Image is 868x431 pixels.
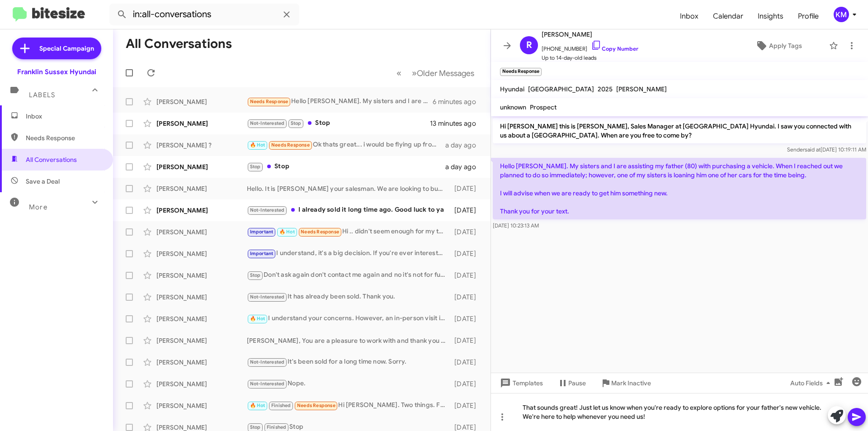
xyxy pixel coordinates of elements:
[297,403,335,408] span: Needs Response
[568,375,586,391] span: Pause
[598,85,613,93] span: 2025
[250,207,285,213] span: Not-Interested
[750,3,791,29] span: Insights
[430,119,483,128] div: 13 minutes ago
[26,155,77,164] span: All Conversations
[156,162,247,171] div: [PERSON_NAME]
[247,248,450,259] div: I understand, it's a big decision. If you're ever interested in exploring options for your vehicl...
[156,184,247,193] div: [PERSON_NAME]
[783,375,841,391] button: Auto Fields
[528,85,594,93] span: [GEOGRAPHIC_DATA]
[450,227,483,237] div: [DATE]
[732,38,825,54] button: Apply Tags
[156,206,247,215] div: [PERSON_NAME]
[156,401,247,410] div: [PERSON_NAME]
[550,375,593,391] button: Pause
[156,358,247,367] div: [PERSON_NAME]
[396,67,401,79] span: «
[250,294,285,300] span: Not-Interested
[791,3,826,29] a: Profile
[247,227,450,237] div: Hi .. didn't seem enough for my trade .. honestly another dealer offered me 48490 right off the b...
[17,67,96,76] div: Franklin Sussex Hyundai
[530,103,557,111] span: Prospect
[26,112,103,121] span: Inbox
[445,141,483,150] div: a day ago
[156,336,247,345] div: [PERSON_NAME]
[790,375,834,391] span: Auto Fields
[445,162,483,171] div: a day ago
[12,38,101,59] a: Special Campaign
[247,270,450,280] div: Don't ask again don't contact me again and no it's not for fucking sale
[826,7,858,22] button: KM
[450,184,483,193] div: [DATE]
[616,85,667,93] span: [PERSON_NAME]
[706,3,750,29] a: Calendar
[291,120,302,126] span: Stop
[406,64,480,82] button: Next
[450,293,483,302] div: [DATE]
[39,44,94,53] span: Special Campaign
[156,119,247,128] div: [PERSON_NAME]
[156,271,247,280] div: [PERSON_NAME]
[247,292,450,302] div: It has already been sold. Thank you.
[250,164,261,170] span: Stop
[493,158,866,219] p: Hello [PERSON_NAME]. My sisters and I are assisting my father (80) with purchasing a vehicle. Whe...
[491,393,868,431] div: That sounds great! Just let us know when you're ready to explore options for your father's new ve...
[787,146,866,153] span: Sender [DATE] 10:19:11 AM
[450,314,483,323] div: [DATE]
[673,3,706,29] a: Inbox
[250,120,285,126] span: Not-Interested
[156,314,247,323] div: [PERSON_NAME]
[250,403,265,408] span: 🔥 Hot
[450,336,483,345] div: [DATE]
[417,68,474,78] span: Older Messages
[250,251,274,256] span: Important
[156,141,247,150] div: [PERSON_NAME] ?
[247,357,450,367] div: It's been sold for a long time now. Sorry.
[450,401,483,410] div: [DATE]
[805,146,821,153] span: said at
[450,249,483,258] div: [DATE]
[611,375,651,391] span: Mark Inactive
[247,336,450,345] div: [PERSON_NAME], You are a pleasure to work with and thank you for the option. Have a great day!
[271,142,310,148] span: Needs Response
[433,97,483,106] div: 6 minutes ago
[267,424,287,430] span: Finished
[156,249,247,258] div: [PERSON_NAME]
[247,313,450,324] div: I understand your concerns. However, an in-person visit is essential for an accurate offer. We va...
[126,37,232,51] h1: All Conversations
[542,29,638,40] span: [PERSON_NAME]
[156,227,247,237] div: [PERSON_NAME]
[498,375,543,391] span: Templates
[247,96,433,107] div: Hello [PERSON_NAME]. My sisters and I are assisting my father (80) with purchasing a vehicle. Whe...
[247,184,450,193] div: Hello. It is [PERSON_NAME] your salesman. We are looking to buy cars, but obv if you want to try ...
[834,7,849,22] div: KM
[593,375,658,391] button: Mark Inactive
[247,400,450,411] div: Hi [PERSON_NAME]. Two things. First, I'd like to put down the hold deposit on the Ioniq 6., but I...
[250,229,274,235] span: Important
[450,379,483,388] div: [DATE]
[450,206,483,215] div: [DATE]
[392,64,480,82] nav: Page navigation example
[493,222,539,229] span: [DATE] 10:23:13 AM
[301,229,339,235] span: Needs Response
[493,118,866,143] p: Hi [PERSON_NAME] this is [PERSON_NAME], Sales Manager at [GEOGRAPHIC_DATA] Hyundai. I saw you con...
[500,68,542,76] small: Needs Response
[247,140,445,150] div: Ok thats great... i would be flying up from [US_STATE] for this so its important that it works ou...
[247,118,430,128] div: Stop
[26,177,60,186] span: Save a Deal
[29,203,47,211] span: More
[500,85,524,93] span: Hyundai
[247,379,450,389] div: Nope.
[279,229,295,235] span: 🔥 Hot
[156,379,247,388] div: [PERSON_NAME]
[450,358,483,367] div: [DATE]
[156,97,247,106] div: [PERSON_NAME]
[591,45,638,52] a: Copy Number
[247,205,450,215] div: I already sold it long time ago. Good luck to ya
[250,99,288,104] span: Needs Response
[271,403,291,408] span: Finished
